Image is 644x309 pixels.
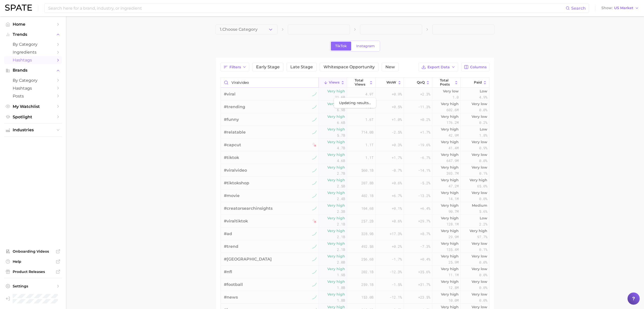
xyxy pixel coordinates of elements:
span: WoW [386,80,396,85]
span: -6.7% [420,155,430,161]
input: Search here for a brand, industry, or ingredient [48,4,566,12]
span: +0.6% [392,180,402,186]
span: Very high [470,177,487,183]
span: #viral [224,91,236,97]
span: Very high [441,113,459,120]
span: Updating results... [339,100,371,106]
span: 65.0% [477,183,487,189]
span: +35.6% [418,269,430,275]
span: 0.2% [479,120,487,126]
span: Columns [470,65,487,69]
span: Very high [441,279,459,285]
span: Very high [327,139,345,145]
span: -12.3% [390,269,402,275]
span: Filters [229,65,241,69]
span: 42.9m [449,132,459,138]
span: -5.2% [420,180,430,186]
span: 647.9m [446,158,459,164]
span: 0.0% [479,272,487,278]
button: Export Data [419,63,458,71]
span: +0.2% [420,117,430,123]
span: Very high [441,202,459,208]
span: 1.6t [365,117,373,123]
span: 47.2m [449,183,459,189]
span: Help [13,259,53,264]
a: Hashtags [4,84,62,92]
span: +1.7% [420,129,430,135]
span: 104.6b [361,205,373,212]
span: Very low [472,164,487,170]
span: -13.2% [418,193,430,199]
span: Hashtags [13,58,53,62]
span: Very low [472,279,487,285]
span: 256.6b [361,256,373,262]
span: 12.8m [449,285,459,291]
span: Very high [327,190,345,196]
span: #movie [224,193,240,199]
span: 2.5b [337,183,345,189]
img: tiktok sustained riser [312,168,317,173]
span: 25.9m [449,259,459,265]
button: Paid [461,78,489,88]
span: Industries [13,128,53,132]
span: 6.6b [337,120,345,126]
span: Very high [327,240,345,247]
span: +23.5% [418,294,430,300]
button: Trends [4,31,62,38]
span: Very high [327,164,345,170]
span: Late Stage [290,65,313,69]
span: Very high [441,228,459,234]
span: #viralvideo [224,167,247,173]
span: Onboarding Videos [13,249,53,254]
span: +0.1% [392,205,402,212]
span: +8.7% [420,231,430,237]
span: 4.6b [337,158,345,164]
span: Product Releases [13,269,53,274]
span: 207.8b [361,180,373,186]
img: tiktok sustained riser [312,117,317,122]
img: tiktok sustained riser [312,130,317,135]
img: tiktok sustained riser [312,181,317,185]
span: 29.9m [449,234,459,240]
img: tiktok sustained riser [312,244,317,249]
span: Very high [327,228,345,234]
a: by Category [4,40,62,48]
span: 1.8% [479,132,487,138]
span: Very low [472,291,487,297]
span: 202.1b [361,269,373,275]
span: #funny [224,117,239,123]
button: Columns [461,63,489,71]
span: Early Stage [256,65,280,69]
span: 602.6m [446,107,459,113]
span: -1.7% [392,256,402,262]
a: Product Releases [4,268,62,275]
span: Very low [472,240,487,247]
span: 14.1m [449,196,459,202]
span: 11.1m [449,272,459,278]
a: Settings [4,282,62,290]
span: 0.0% [479,259,487,265]
span: 0.1% [479,247,487,253]
a: Posts [4,92,62,100]
a: Onboarding Videos [4,248,62,255]
span: 97.7% [477,234,487,240]
span: Very high [441,177,459,183]
span: Export Data [427,65,450,69]
span: Very low [472,253,487,259]
button: Views [319,78,347,88]
span: Very low [472,113,487,120]
span: -14.1% [418,167,430,173]
span: 1. Choose Category [220,27,258,32]
span: Whitespace Opportunity [324,65,375,69]
span: 153.0b [361,294,373,300]
span: +1.0% [392,117,402,123]
button: Filters [221,63,249,71]
span: Very low [472,152,487,158]
span: by Category [13,42,53,47]
img: tiktok sustained riser [312,270,317,274]
span: 492.5b [361,243,373,250]
span: #relatable [224,129,246,135]
span: 4.9% [479,94,487,100]
span: -19.6% [418,142,430,148]
span: 0.1% [479,170,487,176]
